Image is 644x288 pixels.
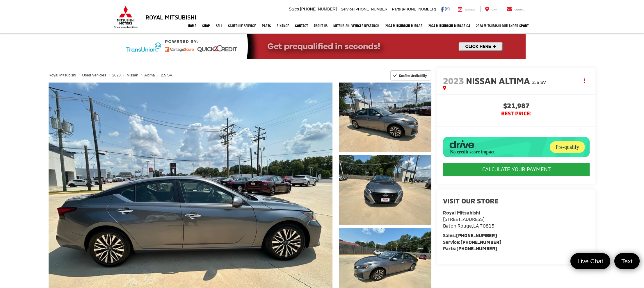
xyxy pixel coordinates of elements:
[392,7,401,11] span: Parts
[443,197,590,205] h2: Visit our Store
[532,79,546,85] span: 2.5 SV
[390,70,432,81] button: Confirm Availability
[443,232,497,238] strong: Sales:
[443,223,472,228] span: Baton Rouge
[161,73,172,77] a: 2.5 SV
[443,246,497,251] strong: Parts:
[443,163,590,176] : CALCULATE YOUR PAYMENT
[118,34,526,59] img: Quick2Credit
[473,19,531,33] a: 2024 Mitsubishi Outlander SPORT
[330,19,382,33] a: Mitsubishi Vehicle Research
[199,19,213,33] a: Shop
[144,73,155,77] a: Altima
[382,19,425,33] a: 2024 Mitsubishi Mirage
[456,246,497,251] a: [PHONE_NUMBER]
[570,253,610,269] a: Live Chat
[515,8,526,11] span: Contact
[339,155,431,225] a: Expand Photo 2
[127,73,138,77] a: Nissan
[443,102,590,111] span: $21,987
[584,78,585,83] span: dropdown dots
[443,216,494,228] a: [STREET_ADDRESS] Baton Rouge,LA 70815
[289,7,299,11] span: Sales
[259,19,274,33] a: Parts: Opens in a new tab
[443,216,485,222] span: [STREET_ADDRESS]
[145,14,196,20] h3: Royal Mitsubishi
[225,19,259,33] a: Schedule Service
[355,7,389,11] span: [PHONE_NUMBER]
[49,73,76,77] a: Royal Mitsubishi
[82,73,106,77] a: Used Vehicles
[112,73,121,77] a: 2023
[311,19,330,33] a: About Us
[443,75,464,86] span: 2023
[338,82,432,153] img: 2023 Nissan Altima 2.5 SV
[492,8,497,11] span: Map
[185,19,199,33] a: Home
[341,7,353,11] span: Service
[473,223,479,228] span: LA
[443,223,494,228] span: ,
[443,111,590,117] span: BEST PRICE:
[339,83,431,152] a: Expand Photo 1
[502,6,530,12] a: Contact
[213,19,225,33] a: Sell
[402,7,436,11] span: [PHONE_NUMBER]
[274,19,292,33] a: Finance
[618,257,636,265] span: Text
[456,232,497,238] a: [PHONE_NUMBER]
[292,19,311,33] a: Contact
[481,6,501,12] a: Map
[399,73,427,78] span: Confirm Availability
[466,75,532,86] span: Nissan Altima
[338,154,432,225] img: 2023 Nissan Altima 2.5 SV
[441,7,444,11] a: Facebook: Click to visit our Facebook page
[453,6,479,12] a: Service
[460,239,501,245] a: [PHONE_NUMBER]
[480,223,494,228] span: 70815
[113,6,139,28] img: Mitsubishi
[425,19,473,33] a: 2024 Mitsubishi Mirage G4
[465,8,475,11] span: Service
[443,239,501,245] strong: Service:
[445,7,449,11] a: Instagram: Click to visit our Instagram page
[300,7,337,11] span: [PHONE_NUMBER]
[614,253,640,269] a: Text
[579,76,590,86] button: Actions
[574,257,606,265] span: Live Chat
[443,210,480,215] strong: Royal Mitsubishi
